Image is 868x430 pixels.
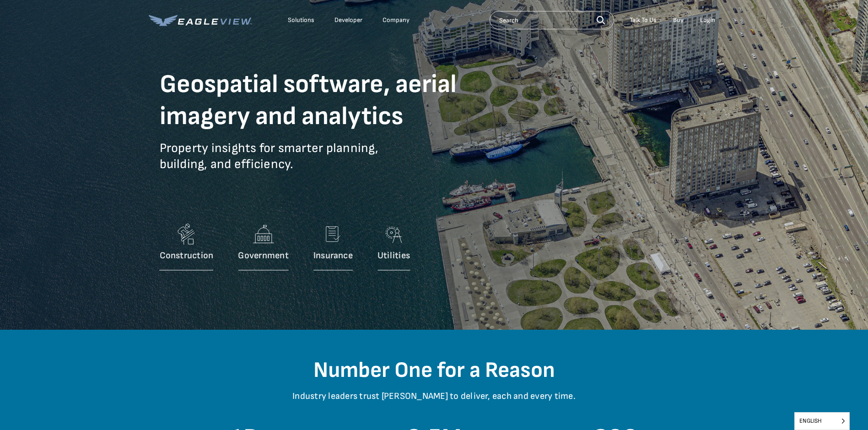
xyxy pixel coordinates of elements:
[160,250,214,261] p: Construction
[700,16,715,24] div: Login
[490,11,614,29] input: Search
[673,16,684,24] a: Buy
[167,391,702,416] p: Industry leaders trust [PERSON_NAME] to deliver, each and every time.
[795,413,849,430] span: English
[167,357,702,384] h2: Number One for a Reason
[377,220,410,275] a: Utilities
[630,16,657,24] div: Talk To Us
[794,412,850,430] aside: Language selected: English
[313,250,353,261] p: Insurance
[238,250,288,261] p: Government
[238,220,288,275] a: Government
[377,250,410,261] p: Utilities
[160,220,214,275] a: Construction
[160,69,489,133] h1: Geospatial software, aerial imagery and analytics
[334,16,362,24] a: Developer
[288,16,314,24] div: Solutions
[160,140,489,186] p: Property insights for smarter planning, building, and efficiency.
[383,16,410,24] div: Company
[313,220,353,275] a: Insurance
